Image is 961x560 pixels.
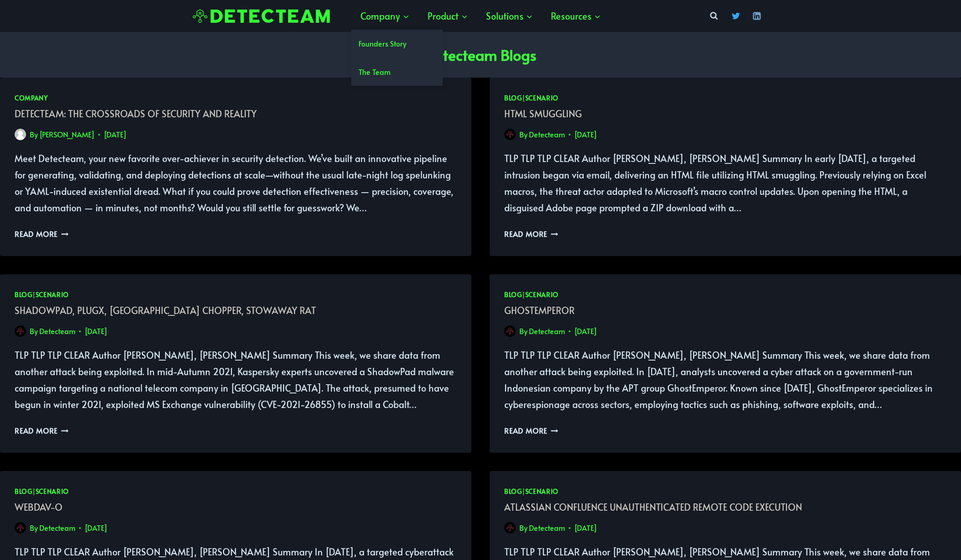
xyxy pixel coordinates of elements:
[519,324,528,338] span: By
[504,107,582,120] a: HTML Smuggling
[15,290,69,299] span: |
[574,521,597,534] time: [DATE]
[15,150,457,216] p: Meet Detecteam, your new favorite over-achiever in security detection. We’ve built an innovative ...
[30,521,38,534] span: By
[525,487,559,496] a: Scenario
[15,325,26,337] img: Avatar photo
[15,522,26,534] a: Author image
[477,2,542,30] button: Child menu of Solutions
[15,501,63,513] a: WebDav-O
[504,94,559,102] span: |
[15,107,257,120] a: Detecteam: The Crossroads of Security and Reality
[15,94,48,102] a: Company
[504,304,575,317] a: GhostEmperor
[30,324,38,338] span: By
[351,2,418,30] button: Child menu of Company
[351,2,610,30] nav: Primary Navigation
[504,290,559,299] span: |
[15,347,457,413] p: TLP TLP TLP CLEAR Author [PERSON_NAME], [PERSON_NAME] Summary This week, we share data from anoth...
[748,7,766,25] a: Linkedin
[351,30,443,58] a: Founders Story
[418,2,477,30] button: Child menu of Product
[15,522,26,534] img: Avatar photo
[504,425,558,435] a: Read More
[39,326,75,336] a: Detecteam
[504,129,516,140] a: Author image
[15,229,69,239] a: Read More
[529,129,565,139] a: Detecteam
[30,128,38,141] span: By
[574,128,597,141] time: [DATE]
[519,521,528,534] span: By
[36,487,69,496] a: Scenario
[504,150,946,216] p: TLP TLP TLP CLEAR Author [PERSON_NAME], [PERSON_NAME] Summary In early [DATE], a targeted intrusi...
[529,523,565,533] a: Detecteam
[504,522,516,534] img: Avatar photo
[36,290,69,299] a: Scenario
[351,58,443,86] a: The Team
[504,522,516,534] a: Author image
[15,129,26,140] a: Author image
[504,290,522,299] a: Blog
[15,487,32,496] a: Blog
[525,94,559,102] a: Scenario
[706,8,722,24] button: View Search Form
[519,128,528,141] span: By
[15,487,69,496] span: |
[525,290,559,299] a: Scenario
[15,325,26,337] a: Author image
[15,290,32,299] a: Blog
[504,487,522,496] a: Blog
[504,487,559,496] span: |
[574,324,597,338] time: [DATE]
[504,229,558,239] a: Read More
[39,129,95,139] a: [PERSON_NAME]
[193,9,330,23] img: Detecteam
[15,425,69,435] a: Read More
[39,523,75,533] a: Detecteam
[542,2,610,30] button: Child menu of Resources
[504,347,946,413] p: TLP TLP TLP CLEAR Author [PERSON_NAME], [PERSON_NAME] Summary This week, we share data from anoth...
[84,521,107,534] time: [DATE]
[104,128,127,141] time: [DATE]
[84,324,107,338] time: [DATE]
[425,44,536,66] h1: Detecteam Blogs
[529,326,565,336] a: Detecteam
[504,129,516,140] img: Avatar photo
[504,94,522,102] a: Blog
[15,304,316,317] a: Shadowpad, PlugX, [GEOGRAPHIC_DATA] Chopper, Stowaway RAT
[15,129,26,140] img: Avatar photo
[504,325,516,337] a: Author image
[727,7,745,25] a: Twitter
[504,501,802,513] a: Atlassian Confluence Unauthenticated Remote Code Execution
[504,325,516,337] img: Avatar photo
